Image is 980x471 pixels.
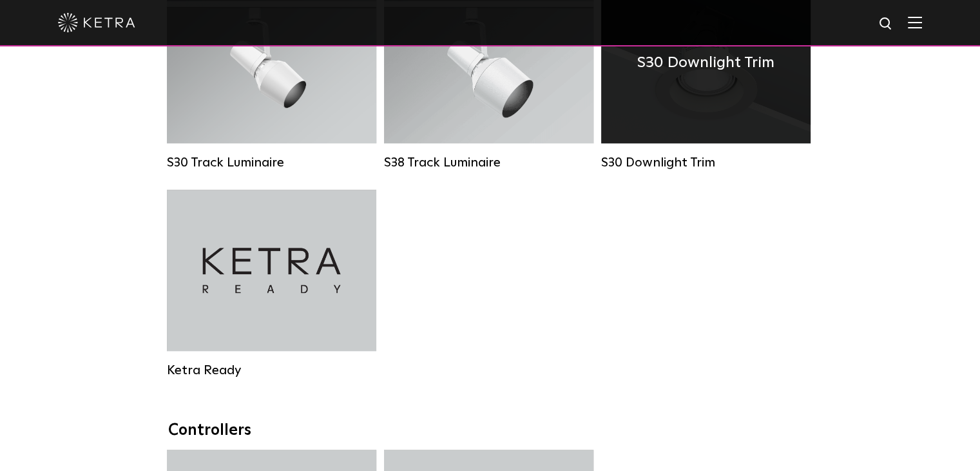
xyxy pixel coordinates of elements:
[384,155,593,170] div: S38 Track Luminaire
[878,16,894,32] img: search icon
[167,155,376,170] div: S30 Track Luminaire
[601,155,811,170] div: S30 Downlight Trim
[58,13,135,32] img: ketra-logo-2019-white
[168,421,812,440] div: Controllers
[167,190,376,378] a: Ketra Ready Ketra Ready
[908,16,922,28] img: Hamburger%20Nav.svg
[637,50,774,75] h4: S30 Downlight Trim
[167,363,376,378] div: Ketra Ready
